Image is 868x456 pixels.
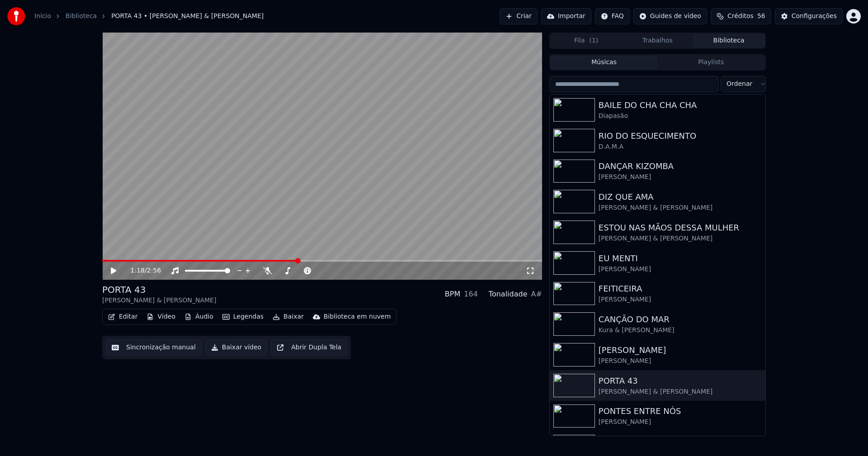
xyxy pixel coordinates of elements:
[599,418,762,427] div: [PERSON_NAME]
[599,130,762,142] div: RIO DO ESQUECIMENTO
[589,36,598,45] span: ( 1 )
[131,266,145,275] span: 1:18
[599,173,762,182] div: [PERSON_NAME]
[541,8,591,24] button: Importar
[599,112,762,121] div: Diapasão
[775,8,843,24] button: Configurações
[599,295,762,304] div: [PERSON_NAME]
[551,56,658,69] button: Músicas
[599,387,762,396] div: [PERSON_NAME] & [PERSON_NAME]
[599,142,762,151] div: D.A.M.A
[464,289,478,300] div: 164
[531,289,542,300] div: A#
[693,34,764,47] button: Biblioteca
[324,312,391,321] div: Biblioteca em nuvem
[102,296,216,305] div: [PERSON_NAME] & [PERSON_NAME]
[489,289,528,300] div: Tonalidade
[599,221,762,234] div: ESTOU NAS MÃOS DESSA MULHER
[711,8,771,24] button: Créditos56
[143,310,179,323] button: Vídeo
[599,282,762,295] div: FEITICEIRA
[622,34,693,47] button: Trabalhos
[657,56,764,69] button: Playlists
[599,234,762,243] div: [PERSON_NAME] & [PERSON_NAME]
[757,12,765,21] span: 56
[205,339,267,356] button: Baixar vídeo
[599,252,762,265] div: EU MENTI
[445,289,460,300] div: BPM
[726,80,752,89] span: Ordenar
[551,34,622,47] button: Fila
[599,191,762,203] div: DIZ QUE AMA
[147,266,161,275] span: 2:56
[599,357,762,366] div: [PERSON_NAME]
[727,12,754,21] span: Créditos
[131,266,152,275] div: /
[599,344,762,357] div: [PERSON_NAME]
[66,12,97,21] a: Biblioteca
[219,310,267,323] button: Legendas
[271,339,347,356] button: Abrir Dupla Tela
[599,313,762,326] div: CANÇÃO DO MAR
[106,339,202,356] button: Sincronização manual
[102,283,216,296] div: PORTA 43
[34,12,264,21] nav: breadcrumb
[633,8,707,24] button: Guides de vídeo
[269,310,307,323] button: Baixar
[599,203,762,212] div: [PERSON_NAME] & [PERSON_NAME]
[104,310,141,323] button: Editar
[599,405,762,418] div: PONTES ENTRE NÓS
[792,12,837,21] div: Configurações
[111,12,264,21] span: PORTA 43 • [PERSON_NAME] & [PERSON_NAME]
[599,375,762,387] div: PORTA 43
[181,310,217,323] button: Áudio
[595,8,630,24] button: FAQ
[500,8,538,24] button: Criar
[599,326,762,335] div: Kura & [PERSON_NAME]
[7,7,25,25] img: youka
[599,99,762,112] div: BAILE DO CHA CHA CHA
[34,12,51,21] a: Início
[599,160,762,173] div: DANÇAR KIZOMBA
[599,265,762,274] div: [PERSON_NAME]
